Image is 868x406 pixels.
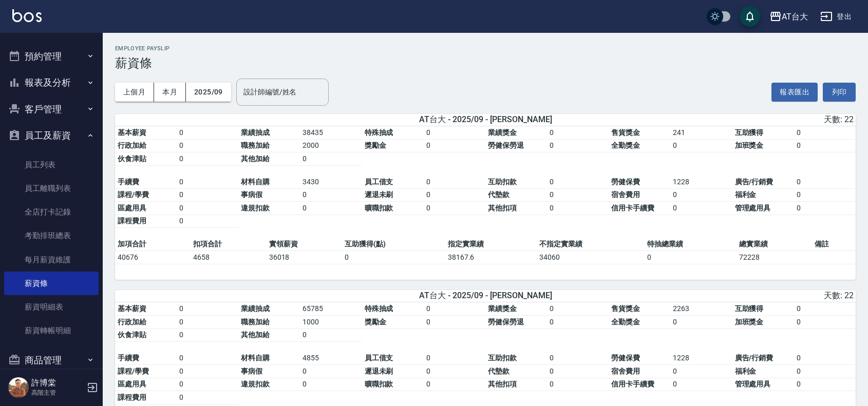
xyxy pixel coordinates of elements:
a: 每月薪資維護 [4,248,99,272]
span: 勞健保勞退 [488,318,524,326]
td: 34060 [537,251,645,264]
td: 0 [794,126,856,140]
span: 事病假 [241,190,262,199]
span: 管理處用具 [735,380,771,388]
td: 0 [645,251,737,264]
td: 0 [547,378,609,391]
span: 特殊抽成 [365,304,393,313]
td: 0 [547,188,609,202]
td: 0 [177,316,238,329]
span: 行政加給 [118,318,146,326]
span: 售貨獎金 [611,128,640,137]
span: 其他加給 [241,331,270,339]
span: 材料自購 [241,354,270,362]
span: 材料自購 [241,178,270,186]
h5: 許博棠 [31,378,84,388]
span: 代墊款 [488,367,510,375]
span: 職務加給 [241,141,270,149]
td: 0 [424,302,485,316]
button: 客戶管理 [4,96,99,123]
td: 0 [177,352,238,365]
span: AT台大 - 2025/09 - [PERSON_NAME] [419,291,552,301]
button: 員工及薪資 [4,122,99,149]
span: 勞健保費 [611,178,640,186]
td: 0 [177,328,238,342]
span: 其他加給 [241,154,270,163]
span: 課程費用 [118,217,146,225]
span: 管理處用具 [735,204,771,212]
td: 0 [424,378,485,391]
td: 實領薪資 [267,238,342,251]
span: 宿舍費用 [611,190,640,199]
span: 售貨獎金 [611,304,640,313]
td: 0 [670,188,732,202]
span: 違規扣款 [241,204,270,212]
span: 互助獲得 [735,128,764,137]
td: 38435 [300,126,362,140]
td: 4855 [300,352,362,365]
td: 0 [177,176,238,189]
div: AT台大 [782,10,808,23]
button: 預約管理 [4,43,99,70]
td: 0 [794,202,856,215]
span: 基本薪資 [118,304,146,313]
td: 0 [547,202,609,215]
span: 廣告/行銷費 [735,354,773,362]
span: 全勤獎金 [611,141,640,149]
td: 0 [424,139,485,152]
td: 0 [177,188,238,202]
span: 勞健保勞退 [488,141,524,149]
span: 其他扣項 [488,380,517,388]
td: 72228 [737,251,812,264]
span: 全勤獎金 [611,318,640,326]
td: 36018 [267,251,342,264]
td: 0 [547,302,609,316]
td: 特抽總業績 [645,238,737,251]
td: 0 [670,139,732,152]
span: 業績抽成 [241,128,270,137]
table: a dense table [115,126,856,238]
span: 區處用具 [118,204,146,212]
span: 加班獎金 [735,141,764,149]
td: 0 [342,251,445,264]
td: 0 [794,378,856,391]
span: 曠職扣款 [365,204,393,212]
span: 遲退未刷 [365,190,393,199]
td: 總實業績 [737,238,812,251]
span: 福利金 [735,367,757,375]
span: 手續費 [118,178,139,186]
span: 加班獎金 [735,318,764,326]
td: 0 [794,139,856,152]
td: 1228 [670,352,732,365]
span: 廣告/行銷費 [735,178,773,186]
span: 互助獲得 [735,304,764,313]
td: 241 [670,126,732,140]
td: 0 [424,202,485,215]
td: 0 [177,152,238,166]
a: 員工離職列表 [4,177,99,200]
img: Logo [12,9,42,22]
td: 0 [547,139,609,152]
td: 扣項合計 [191,238,266,251]
a: 薪資條 [4,272,99,295]
td: 0 [300,328,362,342]
span: 信用卡手續費 [611,380,654,388]
button: 報表匯出 [771,83,818,102]
td: 65785 [300,302,362,316]
span: 信用卡手續費 [611,204,654,212]
td: 1000 [300,316,362,329]
img: Person [8,377,29,398]
td: 40676 [115,251,191,264]
td: 0 [300,202,362,215]
span: 勞健保費 [611,354,640,362]
td: 0 [794,365,856,378]
td: 0 [424,176,485,189]
td: 0 [177,391,238,404]
td: 加項合計 [115,238,191,251]
td: 0 [177,365,238,378]
td: 1228 [670,176,732,189]
td: 0 [177,139,238,152]
span: 其他扣項 [488,204,517,212]
td: 0 [794,176,856,189]
td: 0 [670,202,732,215]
